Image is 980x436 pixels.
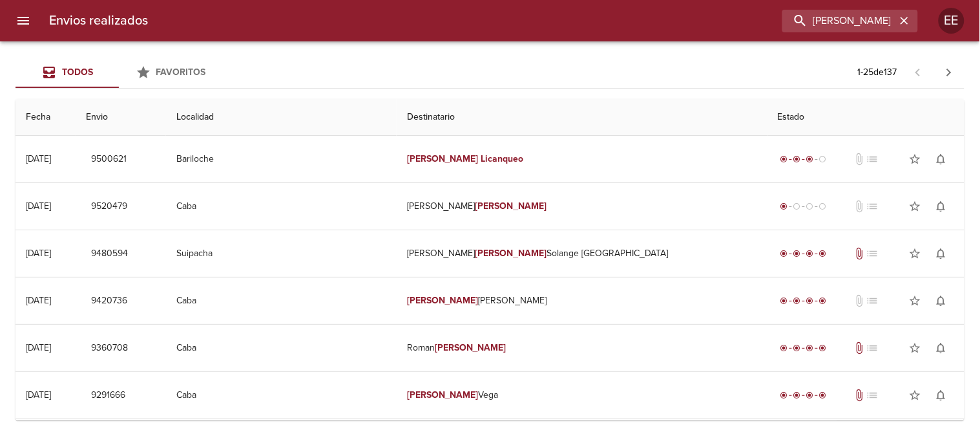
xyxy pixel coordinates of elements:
[902,65,933,78] span: Pagina anterior
[935,200,948,213] span: notifications_none
[166,372,397,419] td: Caba
[86,147,132,171] button: 9500621
[407,295,479,306] em: [PERSON_NAME]
[806,391,814,399] span: radio_button_checked
[397,278,767,324] td: [PERSON_NAME]
[806,297,814,305] span: radio_button_checked
[778,389,829,402] div: Entregado
[91,340,128,356] span: 9360708
[866,200,879,213] span: No tiene pedido asociado
[397,372,767,419] td: Vega
[91,199,127,215] span: 9520479
[806,344,814,352] span: radio_button_checked
[806,250,814,257] span: radio_button_checked
[928,193,954,219] button: Activar notificaciones
[935,153,948,166] span: notifications_none
[780,344,788,352] span: radio_button_checked
[902,382,928,408] button: Agregar a favoritos
[166,99,397,136] th: Localidad
[793,344,801,352] span: radio_button_checked
[858,66,897,79] p: 1 - 25 de 137
[933,57,964,88] span: Pagina siguiente
[16,99,76,136] th: Fecha
[853,200,866,213] span: No tiene documentos adjuntos
[166,136,397,182] td: Bariloche
[935,247,948,260] span: notifications_none
[928,335,954,361] button: Activar notificaciones
[778,153,829,166] div: En viaje
[819,297,827,305] span: radio_button_checked
[780,391,788,399] span: radio_button_checked
[793,202,801,210] span: radio_button_unchecked
[853,153,866,166] span: No tiene documentos adjuntos
[780,250,788,257] span: radio_button_checked
[782,10,896,32] input: buscar
[780,202,788,210] span: radio_button_checked
[26,295,51,306] div: [DATE]
[853,294,866,307] span: No tiene documentos adjuntos
[928,241,954,267] button: Activar notificaciones
[909,342,922,354] span: star_border
[166,183,397,230] td: Caba
[26,342,51,353] div: [DATE]
[62,67,93,78] span: Todos
[778,294,829,307] div: Entregado
[909,389,922,402] span: star_border
[166,278,397,324] td: Caba
[939,8,964,34] div: EE
[902,288,928,314] button: Agregar a favoritos
[902,335,928,361] button: Agregar a favoritos
[91,293,127,309] span: 9420736
[793,391,801,399] span: radio_button_checked
[819,250,827,257] span: radio_button_checked
[909,200,922,213] span: star_border
[397,183,767,230] td: [PERSON_NAME]
[91,246,128,262] span: 9480594
[866,247,879,260] span: No tiene pedido asociado
[866,342,879,354] span: No tiene pedido asociado
[778,200,829,213] div: Generado
[407,389,479,400] em: [PERSON_NAME]
[902,146,928,172] button: Agregar a favoritos
[935,342,948,354] span: notifications_none
[475,201,547,212] em: [PERSON_NAME]
[91,387,125,404] span: 9291666
[909,153,922,166] span: star_border
[475,248,547,259] em: [PERSON_NAME]
[780,155,788,163] span: radio_button_checked
[778,342,829,354] div: Entregado
[806,155,814,163] span: radio_button_checked
[26,389,51,400] div: [DATE]
[26,248,51,259] div: [DATE]
[156,67,206,78] span: Favoritos
[780,297,788,305] span: radio_button_checked
[76,99,165,136] th: Envio
[853,389,866,402] span: Tiene documentos adjuntos
[407,153,479,164] em: [PERSON_NAME]
[902,193,928,219] button: Agregar a favoritos
[853,247,866,260] span: Tiene documentos adjuntos
[397,325,767,371] td: Roman
[909,247,922,260] span: star_border
[935,294,948,307] span: notifications_none
[866,153,879,166] span: No tiene pedido asociado
[86,384,130,408] button: 9291666
[86,195,132,219] button: 9520479
[866,389,879,402] span: No tiene pedido asociado
[397,230,767,277] td: [PERSON_NAME] Solange [GEOGRAPHIC_DATA]
[939,8,964,34] div: Abrir información de usuario
[397,99,767,136] th: Destinatario
[793,250,801,257] span: radio_button_checked
[866,294,879,307] span: No tiene pedido asociado
[26,153,51,164] div: [DATE]
[166,325,397,371] td: Caba
[853,342,866,354] span: Tiene documentos adjuntos
[935,389,948,402] span: notifications_none
[778,247,829,260] div: Entregado
[16,57,222,88] div: Tabs Envios
[86,242,133,266] button: 9480594
[819,202,827,210] span: radio_button_unchecked
[435,342,506,353] em: [PERSON_NAME]
[928,146,954,172] button: Activar notificaciones
[767,99,964,136] th: Estado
